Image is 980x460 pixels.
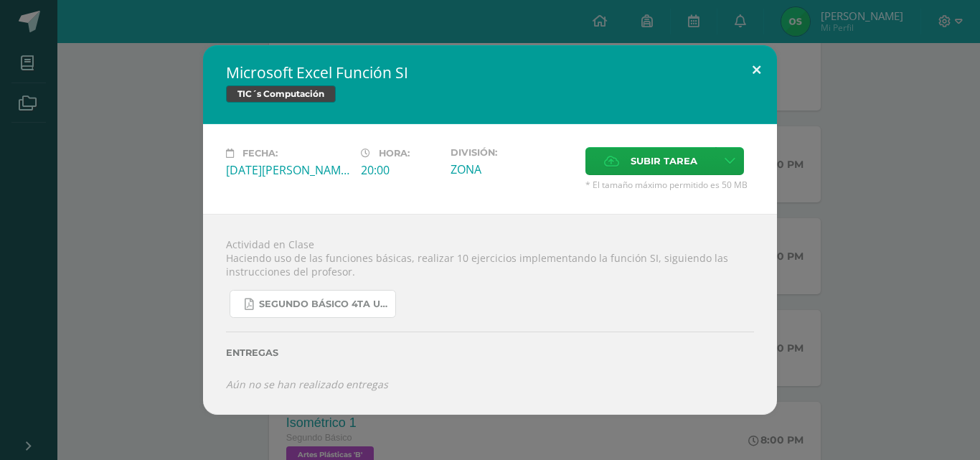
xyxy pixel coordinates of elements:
[585,179,754,191] span: * El tamaño máximo permitido es 50 MB
[736,45,777,94] button: Close (Esc)
[451,147,574,158] label: División:
[230,290,396,318] a: SEGUNDO BÁSICO 4TA UNIDAD.pdf
[226,62,754,83] h2: Microsoft Excel Función SI
[242,148,278,159] span: Fecha:
[451,161,574,177] div: ZONA
[226,347,754,358] label: Entregas
[226,85,336,103] span: TIC´s Computación
[203,214,777,414] div: Actividad en Clase Haciendo uso de las funciones básicas, realizar 10 ejercicios implementando la...
[631,148,697,174] span: Subir tarea
[361,162,439,178] div: 20:00
[259,299,388,310] span: SEGUNDO BÁSICO 4TA UNIDAD.pdf
[226,377,388,391] i: Aún no se han realizado entregas
[226,162,349,178] div: [DATE][PERSON_NAME]
[379,148,410,159] span: Hora:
